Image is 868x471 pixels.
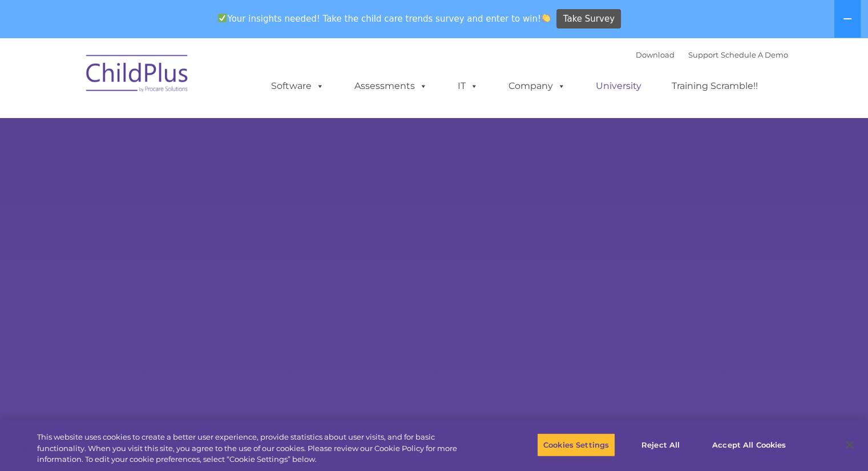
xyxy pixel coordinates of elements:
[37,432,478,465] div: This website uses cookies to create a better user experience, provide statistics about user visit...
[837,432,862,457] button: Close
[343,75,439,98] a: Assessments
[537,433,615,457] button: Cookies Settings
[260,75,336,98] a: Software
[660,75,769,98] a: Training Scramble!!
[159,75,193,84] span: Last name
[159,122,207,131] span: Phone number
[636,50,788,59] font: |
[625,433,696,457] button: Reject All
[446,75,490,98] a: IT
[563,9,615,29] span: Take Survey
[497,75,577,98] a: Company
[688,50,718,59] a: Support
[218,14,227,22] img: ✅
[80,47,195,104] img: ChildPlus by Procare Solutions
[542,14,550,22] img: 👏
[213,7,555,30] span: Your insights needed! Take the child care trends survey and enter to win!
[721,50,788,59] a: Schedule A Demo
[636,50,675,59] a: Download
[584,75,653,98] a: University
[706,433,792,457] button: Accept All Cookies
[556,9,621,29] a: Take Survey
